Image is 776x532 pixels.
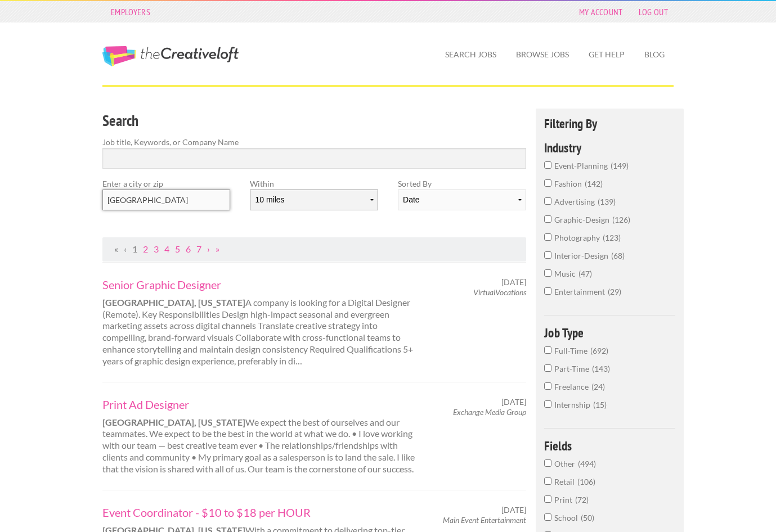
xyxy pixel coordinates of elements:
[554,197,598,206] span: advertising
[544,161,551,169] input: event-planning149
[501,277,526,287] span: [DATE]
[93,277,425,367] div: A company is looking for a Digital Designer (Remote). Key Responsibilities Design high-impact sea...
[593,400,607,409] span: 15
[612,215,630,224] span: 126
[575,495,589,504] span: 72
[554,251,611,260] span: interior-design
[592,364,610,373] span: 143
[250,178,378,190] label: Within
[473,287,526,297] em: VirtualVocations
[544,477,551,485] input: Retail106
[544,513,551,521] input: School50
[544,439,675,452] h4: Fields
[175,244,180,254] a: Page 5
[102,136,526,148] label: Job title, Keywords, or Company Name
[453,407,526,417] em: Exchange Media Group
[216,244,219,254] a: Last Page, Page 83
[544,382,551,390] input: Freelance24
[611,251,625,260] span: 68
[102,178,230,190] label: Enter a city or zip
[93,397,425,475] div: We expect the best of ourselves and our teammates. We expect to be the best in the world at what ...
[554,215,612,224] span: graphic-design
[577,477,595,486] span: 106
[554,269,578,278] span: music
[580,42,634,67] a: Get Help
[544,400,551,408] input: Internship15
[554,477,577,486] span: Retail
[124,244,127,254] span: Previous Page
[554,346,590,355] span: Full-Time
[102,148,526,169] input: Search
[507,42,578,67] a: Browse Jobs
[105,4,156,20] a: Employers
[544,287,551,295] input: entertainment29
[544,269,551,277] input: music47
[544,364,551,372] input: Part-Time143
[554,382,591,391] span: Freelance
[591,382,605,391] span: 24
[501,397,526,407] span: [DATE]
[544,179,551,187] input: fashion142
[544,141,675,154] h4: Industry
[114,244,118,254] span: First Page
[164,244,169,254] a: Page 4
[544,117,675,130] h4: Filtering By
[603,233,621,242] span: 123
[554,364,592,373] span: Part-Time
[102,277,415,292] a: Senior Graphic Designer
[578,459,596,468] span: 494
[554,233,603,242] span: photography
[132,244,137,254] a: Page 1
[635,42,674,67] a: Blog
[186,244,191,254] a: Page 6
[102,417,245,427] strong: [GEOGRAPHIC_DATA], [US_STATE]
[501,505,526,515] span: [DATE]
[581,513,594,522] span: 50
[544,346,551,354] input: Full-Time692
[154,244,159,254] a: Page 3
[207,244,210,254] a: Next Page
[544,459,551,467] input: Other494
[554,161,611,170] span: event-planning
[544,197,551,205] input: advertising139
[398,190,526,210] select: Sort results by
[102,397,415,412] a: Print Ad Designer
[544,251,551,259] input: interior-design68
[544,326,675,339] h4: Job Type
[554,287,608,296] span: entertainment
[102,297,245,308] strong: [GEOGRAPHIC_DATA], [US_STATE]
[578,269,592,278] span: 47
[544,233,551,241] input: photography123
[633,4,674,20] a: Log Out
[102,505,415,520] a: Event Coordinator - $10 to $18 per HOUR
[554,179,585,188] span: fashion
[143,244,148,254] a: Page 2
[608,287,621,296] span: 29
[436,42,505,67] a: Search Jobs
[544,495,551,503] input: Print72
[590,346,608,355] span: 692
[598,197,616,206] span: 139
[554,400,593,409] span: Internship
[554,459,578,468] span: Other
[443,515,526,525] em: Main Event Entertainment
[585,179,603,188] span: 142
[102,46,239,66] a: The Creative Loft
[196,244,201,254] a: Page 7
[544,215,551,223] input: graphic-design126
[573,4,629,20] a: My Account
[398,178,526,190] label: Sorted By
[102,110,526,132] h3: Search
[554,513,581,522] span: School
[554,495,575,504] span: Print
[611,161,629,170] span: 149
